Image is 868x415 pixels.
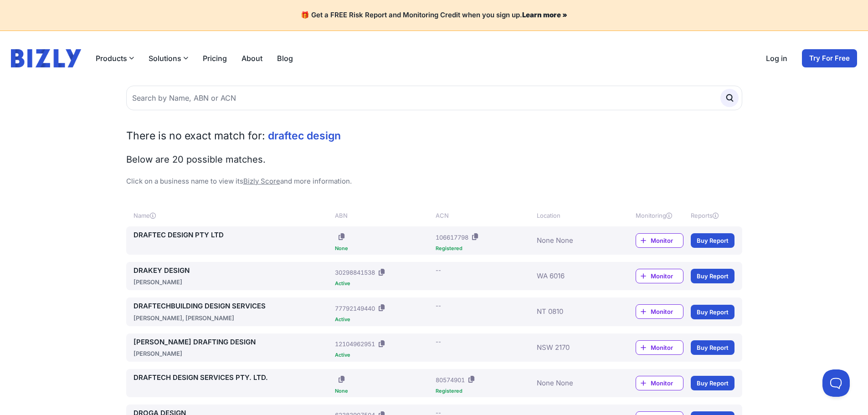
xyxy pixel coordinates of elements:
[537,301,609,323] div: NT 0810
[134,277,332,287] div: [PERSON_NAME]
[335,339,375,348] div: 12104962951
[134,313,332,323] div: [PERSON_NAME], [PERSON_NAME]
[335,389,432,394] div: None
[537,266,609,287] div: WA 6016
[134,230,332,241] a: DRAFTEC DESIGN PTY LTD
[691,233,734,248] a: Buy Report
[802,49,857,67] a: Try For Free
[691,376,734,390] a: Buy Report
[691,305,734,319] a: Buy Report
[149,53,188,64] button: Solutions
[126,129,265,142] span: There is no exact match for:
[651,307,683,316] span: Monitor
[134,301,332,312] a: DRAFTECHBUILDING DESIGN SERVICES
[436,337,441,346] div: --
[436,246,533,251] div: Registered
[134,211,332,220] div: Name
[436,301,441,310] div: --
[203,53,227,64] a: Pricing
[134,266,332,276] a: DRAKEY DESIGN
[691,269,734,283] a: Buy Report
[436,233,468,242] div: 106617798
[335,353,432,358] div: Active
[537,373,609,394] div: None None
[126,86,742,110] input: Search by Name, ABN or ACN
[636,304,683,319] a: Monitor
[335,304,375,313] div: 77792149440
[268,129,341,142] span: draftec design
[537,337,609,359] div: NSW 2170
[11,11,857,20] h4: 🎁 Get a FREE Risk Report and Monitoring Credit when you sign up.
[822,369,850,397] iframe: Toggle Customer Support
[134,337,332,348] a: [PERSON_NAME] DRAFTING DESIGN
[96,53,134,64] button: Products
[335,317,432,322] div: Active
[766,53,787,64] a: Log in
[691,340,734,355] a: Buy Report
[436,375,465,384] div: 80574901
[335,268,375,277] div: 30298841538
[335,246,432,251] div: None
[126,154,266,165] span: Below are 20 possible matches.
[134,349,332,358] div: [PERSON_NAME]
[636,211,683,220] div: Monitoring
[241,53,262,64] a: About
[691,211,734,220] div: Reports
[335,211,432,220] div: ABN
[436,266,441,275] div: --
[277,53,293,64] a: Blog
[537,211,609,220] div: Location
[126,176,742,187] p: Click on a business name to view its and more information.
[651,379,683,388] span: Monitor
[636,340,683,355] a: Monitor
[636,269,683,283] a: Monitor
[651,236,683,245] span: Monitor
[636,233,683,248] a: Monitor
[537,230,609,251] div: None None
[651,272,683,281] span: Monitor
[636,376,683,390] a: Monitor
[335,281,432,286] div: Active
[436,211,533,220] div: ACN
[243,177,280,185] a: Bizly Score
[651,343,683,352] span: Monitor
[522,10,567,19] a: Learn more »
[134,373,332,383] a: DRAFTECH DESIGN SERVICES PTY. LTD.
[436,389,533,394] div: Registered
